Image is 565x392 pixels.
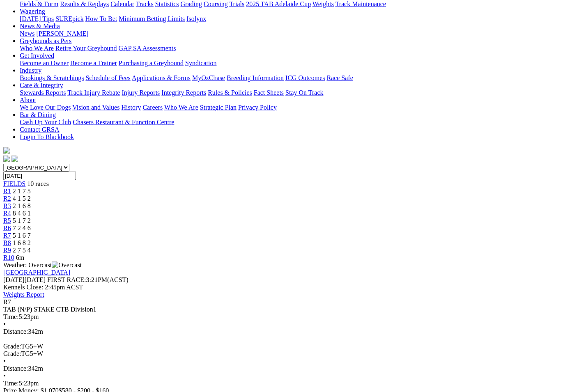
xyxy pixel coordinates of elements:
[20,104,562,111] div: About
[326,74,353,81] a: Race Safe
[122,89,160,96] a: Injury Reports
[55,15,83,22] a: SUREpick
[13,195,31,202] span: 4 1 5 2
[16,254,24,261] span: 6m
[3,147,10,154] img: logo-grsa-white.png
[47,276,129,283] span: 3:21PM(ACST)
[20,119,71,126] a: Cash Up Your Club
[136,0,154,7] a: Tracks
[3,217,11,224] a: R5
[13,232,31,239] span: 5 1 6 7
[20,60,69,66] a: Become an Owner
[186,15,206,22] a: Isolynx
[3,254,14,261] a: R10
[3,156,10,162] img: facebook.svg
[181,0,202,7] a: Grading
[20,119,562,126] div: Bar & Dining
[20,67,41,74] a: Industry
[20,0,58,7] a: Fields & Form
[3,372,6,379] span: •
[285,89,323,96] a: Stay On Track
[161,89,206,96] a: Integrity Reports
[20,45,562,52] div: Greyhounds as Pets
[3,313,562,321] div: 5:23pm
[55,45,117,52] a: Retire Your Greyhound
[229,0,244,7] a: Trials
[3,276,25,283] span: [DATE]
[20,30,34,37] a: News
[119,60,184,66] a: Purchasing a Greyhound
[20,0,562,8] div: Racing
[3,350,21,357] span: Grade:
[13,188,31,195] span: 2 1 7 5
[3,284,562,291] div: Kennels Close: 2:45pm ACST
[3,269,70,276] a: [GEOGRAPHIC_DATA]
[13,210,31,217] span: 8 4 6 1
[3,350,562,358] div: TG5+W
[47,276,86,283] span: FIRST RACE:
[132,74,191,81] a: Applications & Forms
[164,104,198,111] a: Who We Are
[121,104,141,111] a: History
[85,15,117,22] a: How To Bet
[20,45,54,52] a: Who We Are
[3,172,76,180] input: Select date
[20,89,562,96] div: Care & Integrity
[3,365,28,372] span: Distance:
[3,232,11,239] a: R7
[13,217,31,224] span: 5 1 7 2
[3,365,562,372] div: 342m
[3,358,6,364] span: •
[52,261,82,269] img: Overcast
[3,261,82,268] span: Weather: Overcast
[20,23,60,30] a: News & Media
[3,328,28,335] span: Distance:
[3,313,19,320] span: Time:
[3,321,6,328] span: •
[155,0,179,7] a: Statistics
[20,37,71,44] a: Greyhounds as Pets
[20,126,59,133] a: Contact GRSA
[3,195,11,202] a: R2
[3,380,562,387] div: 5:23pm
[20,8,45,15] a: Wagering
[60,0,109,7] a: Results & Replays
[3,210,11,217] a: R4
[11,156,18,162] img: twitter.svg
[36,30,88,37] a: [PERSON_NAME]
[3,343,562,350] div: TG5+W
[312,0,334,7] a: Weights
[3,180,25,187] a: FIELDS
[204,0,228,7] a: Coursing
[254,89,284,96] a: Fact Sheets
[73,119,174,126] a: Chasers Restaurant & Function Centre
[70,60,117,66] a: Become a Trainer
[142,104,163,111] a: Careers
[192,74,225,81] a: MyOzChase
[20,15,562,23] div: Wagering
[119,15,185,22] a: Minimum Betting Limits
[20,82,63,89] a: Care & Integrity
[20,104,71,111] a: We Love Our Dogs
[200,104,237,111] a: Strategic Plan
[13,239,31,246] span: 1 6 8 2
[20,111,56,118] a: Bar & Dining
[3,247,11,254] a: R9
[119,45,176,52] a: GAP SA Assessments
[13,225,31,232] span: 7 2 4 6
[20,52,54,59] a: Get Involved
[67,89,120,96] a: Track Injury Rebate
[3,298,11,305] span: R7
[3,202,11,209] a: R3
[285,74,325,81] a: ICG Outcomes
[3,239,11,246] a: R8
[20,60,562,67] div: Get Involved
[20,74,84,81] a: Bookings & Scratchings
[238,104,277,111] a: Privacy Policy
